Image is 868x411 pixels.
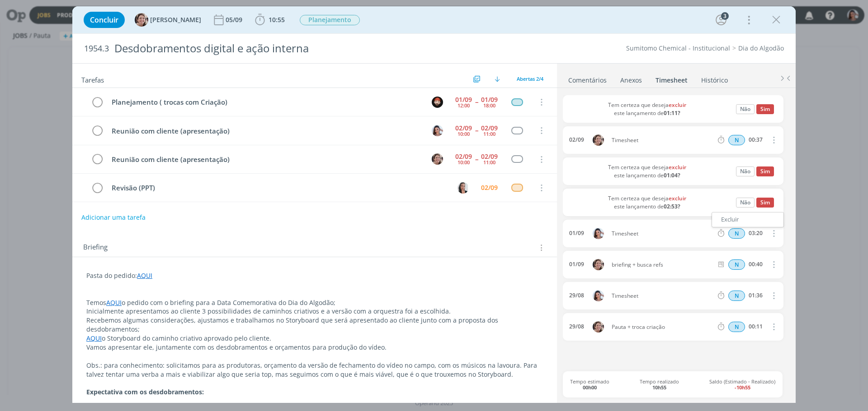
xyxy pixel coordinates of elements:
[608,163,686,179] span: Tem certeza que deseja este lançamento de
[108,97,423,108] div: Planejamento ( trocas com Criação)
[728,228,745,239] span: N
[669,101,686,109] span: excluir
[728,135,745,145] div: Horas normais
[481,97,498,103] div: 01/09
[728,259,745,270] div: Horas normais
[458,131,470,136] div: 10:00
[593,321,604,332] img: A
[664,203,680,210] b: 02:53?
[608,101,686,117] span: Tem certeza que deseja este lançamento de
[86,388,204,396] strong: Expectativa com os desdobramentos:
[714,13,728,27] button: 3
[495,76,500,82] img: arrow-down.svg
[135,13,201,27] button: A[PERSON_NAME]
[749,323,763,330] div: 00:11
[86,334,102,342] a: AQUI
[749,261,763,268] div: 00:40
[475,156,478,162] span: --
[432,125,443,136] img: N
[86,361,543,379] p: Obs.: para conhecimento: solicitamos para as produtoras, orçamento da versão de fechamento do víd...
[135,13,148,27] img: A
[569,230,584,236] div: 01/09
[483,131,495,136] div: 11:00
[81,74,104,84] span: Tarefas
[86,334,543,343] p: o Storyboard do caminho criativo aprovado pelo cliente.
[300,15,360,25] span: Planejamento
[669,194,686,202] span: excluir
[299,14,360,26] button: Planejamento
[483,103,495,108] div: 18:00
[456,181,470,194] button: C
[736,198,755,208] button: Não
[569,261,584,268] div: 01/09
[736,104,755,114] button: Não
[756,198,774,208] button: Sim
[84,44,109,54] span: 1954.3
[756,166,774,176] button: Sim
[749,137,763,143] div: 00:37
[701,72,728,85] a: Histórico
[569,137,584,143] div: 02/09
[721,12,729,20] div: 3
[481,125,498,131] div: 02/09
[458,160,470,165] div: 10:00
[728,322,745,332] span: N
[608,262,716,268] span: briefing + busca refs
[86,307,543,316] p: Inicialmente apresentamos ao cliente 3 possibilidades de caminhos criativos e a versão com a orqu...
[137,271,152,280] a: AQUI
[108,182,449,194] div: Revisão (PPT)
[430,152,444,166] button: A
[108,125,423,137] div: Reunião com cliente (apresentação)
[455,125,472,131] div: 02/09
[86,271,543,280] p: Pasta do pedido:
[84,12,125,28] button: Concluir
[481,185,498,191] div: 02/09
[593,259,604,270] img: A
[150,17,201,23] span: [PERSON_NAME]
[458,103,470,108] div: 12:00
[712,212,783,227] a: Excluir
[432,153,443,165] img: A
[269,15,285,24] span: 10:55
[86,316,543,334] p: Recebemos algumas considerações, ajustamos e trabalhamos no Storyboard que será apresentado ao cl...
[81,209,146,226] button: Adicionar uma tarefa
[568,72,607,85] a: Comentários
[608,138,716,143] span: Timesheet
[652,384,666,391] b: 10h55
[83,242,108,254] span: Briefing
[430,124,444,137] button: N
[620,76,642,85] div: Anexos
[517,75,543,82] span: Abertas 2/4
[458,182,469,194] img: C
[569,323,584,330] div: 29/08
[655,72,688,85] a: Timesheet
[481,153,498,160] div: 02/09
[736,166,755,176] button: Não
[593,134,604,146] img: A
[455,153,472,160] div: 02/09
[749,292,763,299] div: 01:36
[111,37,489,60] div: Desdobramentos digital e ação interna
[664,109,680,117] b: 01:11?
[253,13,287,27] button: 10:55
[728,322,745,332] div: Horas normais
[226,17,244,23] div: 05/09
[455,97,472,103] div: 01/09
[593,228,604,239] img: N
[728,228,745,239] div: Horas normais
[86,298,543,307] p: Temos o pedido com o briefing para a Data Comemorativa do Dia do Algodão;
[86,343,543,352] p: Vamos apresentar ele, juntamente com os desdobramentos e orçamentos para produção do vídeo.
[640,379,679,390] span: Tempo realizado
[756,104,774,114] button: Sim
[72,6,796,403] div: dialog
[608,194,686,210] span: Tem certeza que deseja este lançamento de
[108,154,423,165] div: Reunião com cliente (apresentação)
[432,97,443,108] img: W
[709,379,775,390] span: Saldo (Estimado - Realizado)
[106,298,122,307] a: AQUI
[669,163,686,171] span: excluir
[749,230,763,236] div: 03:20
[483,160,495,165] div: 11:00
[593,290,604,301] img: N
[608,293,716,299] span: Timesheet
